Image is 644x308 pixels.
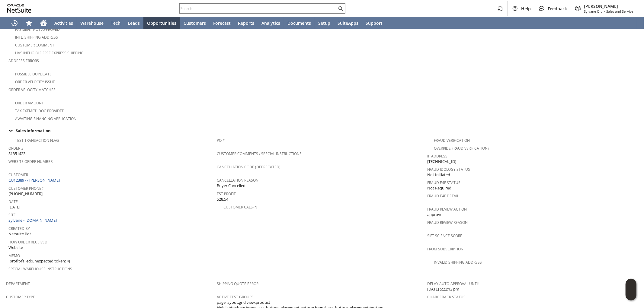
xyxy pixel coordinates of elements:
[584,9,603,14] span: Sylvane Old
[584,3,633,9] span: [PERSON_NAME]
[427,167,470,172] a: Fraud Idology Status
[318,20,330,26] span: Setup
[8,191,43,197] span: [PHONE_NUMBER]
[36,17,51,29] a: Home
[604,9,605,14] span: -
[217,281,258,286] a: Shipping Quote Error
[434,138,470,143] a: Fraud Verification
[427,233,462,238] a: Sift Science Score
[54,20,73,26] span: Activities
[8,87,56,92] a: Order Velocity Matches
[8,199,18,204] a: Date
[606,9,633,14] span: Sales and Service
[111,20,120,26] span: Tech
[7,17,22,29] a: Recent Records
[143,17,180,29] a: Opportunities
[434,146,489,151] a: Override Fraud Verification?
[337,5,344,12] svg: Search
[626,290,636,301] span: Oracle Guided Learning Widget. To move around, please hold and drag
[427,185,451,191] span: Not Required
[184,20,206,26] span: Customers
[15,71,52,77] a: Possible Duplicate
[25,19,33,27] svg: Shortcuts
[80,20,104,26] span: Warehouse
[40,19,47,27] svg: Home
[8,212,16,218] a: Site
[180,17,210,29] a: Customers
[77,17,107,29] a: Warehouse
[8,151,25,157] span: S1351423
[427,294,466,300] a: Chargeback Status
[11,19,18,27] svg: Recent Records
[15,35,58,40] a: Intl. Shipping Address
[287,20,311,26] span: Documents
[548,6,567,11] span: Feedback
[8,172,28,177] a: Customer
[217,178,258,183] a: Cancellation Reason
[15,50,84,56] a: Has Ineligible Free Express Shipping
[338,20,358,26] span: SuiteApps
[427,207,467,212] a: Fraud Review Action
[8,218,58,223] a: Sylvane - [DOMAIN_NAME]
[6,127,636,135] div: Sales Information
[8,226,30,231] a: Created By
[8,240,47,245] a: How Order Received
[147,20,176,26] span: Opportunities
[107,17,124,29] a: Tech
[217,151,302,156] a: Customer Comments / Special Instructions
[180,5,337,12] input: Search
[51,17,77,29] a: Activities
[427,180,460,185] a: Fraud E4F Status
[434,260,482,265] a: Invalid Shipping Address
[8,266,72,271] a: Special Warehouse Instructions
[8,204,20,210] span: [DATE]
[217,138,225,143] a: PO #
[217,191,236,196] a: Est Profit
[8,231,31,237] span: Netsuite Bot
[427,193,459,198] a: Fraud E4F Detail
[8,177,61,183] a: CU1238977 [PERSON_NAME]
[234,17,258,29] a: Reports
[15,43,54,48] a: Customer Comment
[261,20,280,26] span: Analytics
[6,281,30,286] a: Department
[427,246,463,252] a: From Subscription
[217,183,245,189] span: Buyer Cancelled
[427,159,456,164] span: [TECHNICAL_ID]
[124,17,143,29] a: Leads
[15,108,65,113] a: Tax Exempt. Doc Provided
[15,79,55,84] a: Order Velocity Issue
[6,127,638,135] td: Sales Information
[8,58,39,63] a: Address Errors
[284,17,315,29] a: Documents
[217,164,280,170] a: Cancellation Code (deprecated)
[15,138,59,143] a: Test Transaction Flag
[427,281,479,286] a: Delay Auto-Approval Until
[626,279,636,300] iframe: Click here to launch Oracle Guided Learning Help Panel
[223,205,257,210] a: Customer Call-in
[8,253,20,258] a: Memo
[315,17,334,29] a: Setup
[427,154,447,159] a: IP Address
[128,20,140,26] span: Leads
[521,6,531,11] span: Help
[8,245,23,250] span: Website
[6,294,35,300] a: Customer Type
[213,20,231,26] span: Forecast
[427,286,459,292] span: [DATE] 5:22:13 pm
[334,17,362,29] a: SuiteApps
[8,258,70,264] span: [profit-failed:Unexpected token: <]
[427,212,442,218] span: approve
[7,4,31,13] svg: logo
[15,116,76,121] a: Awaiting Financing Application
[210,17,234,29] a: Forecast
[22,17,36,29] div: Shortcuts
[366,20,383,26] span: Support
[15,27,60,32] a: Payment not approved
[8,146,24,151] a: Order #
[427,220,468,225] a: Fraud Review Reason
[217,196,228,202] span: 528.54
[217,294,254,300] a: Active Test Groups
[8,186,44,191] a: Customer Phone#
[15,100,44,106] a: Order Amount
